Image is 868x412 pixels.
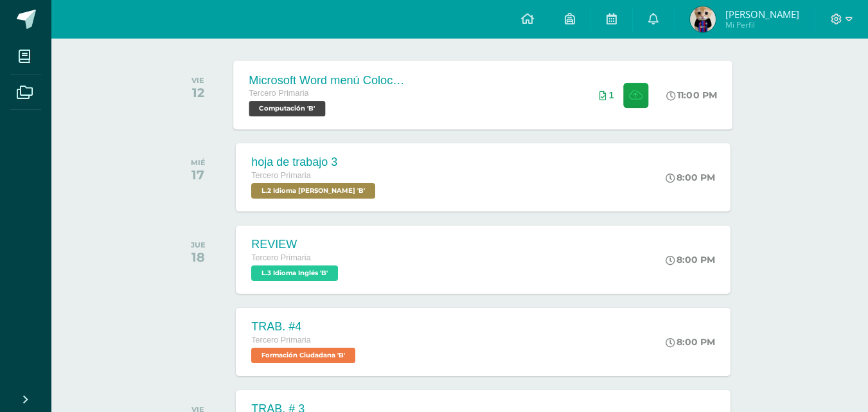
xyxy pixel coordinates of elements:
div: 8:00 PM [666,336,715,348]
span: [PERSON_NAME] [725,8,799,21]
span: L.3 Idioma Inglés 'B' [251,265,338,281]
div: 17 [191,167,206,183]
span: Tercero Primaria [249,89,309,98]
span: Tercero Primaria [251,253,310,262]
div: TRAB. #4 [251,320,359,334]
span: L.2 Idioma Maya Kaqchikel 'B' [251,183,375,199]
div: 8:00 PM [666,254,715,265]
div: 11:00 PM [667,89,718,101]
div: hoja de trabajo 3 [251,156,378,169]
span: Tercero Primaria [251,336,310,345]
div: 12 [191,85,204,100]
div: VIE [191,76,204,85]
div: Archivos entregados [599,90,614,100]
div: REVIEW [251,238,341,251]
div: 18 [191,249,206,265]
span: Mi Perfil [725,19,799,30]
div: Microsoft Word menú Colocación de márgenes [249,73,405,87]
div: 8:00 PM [666,172,715,183]
span: Tercero Primaria [251,171,310,180]
img: ae44e4c4ba5e236873433aba2ce02fb8.png [690,6,716,32]
span: Computación 'B' [249,101,326,116]
span: 1 [609,90,614,100]
div: MIÉ [191,158,206,167]
span: Formación Ciudadana 'B' [251,348,355,363]
div: JUE [191,240,206,249]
